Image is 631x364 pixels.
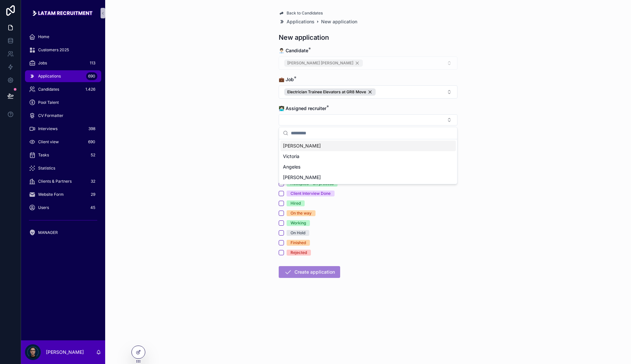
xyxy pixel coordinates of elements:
[291,250,307,256] div: Rejected
[25,149,101,161] a: Tasks52
[38,74,61,79] span: Applications
[25,44,101,56] a: Customers 2025
[21,26,105,247] div: scrollable content
[38,205,49,210] span: Users
[38,126,58,131] span: Interviews
[284,88,376,96] button: Unselect 286
[291,240,306,246] div: Finished
[283,164,300,170] span: Angeles
[291,220,306,226] div: Working
[86,125,97,133] div: 398
[283,174,321,181] span: [PERSON_NAME]
[86,138,97,146] div: 690
[25,70,101,82] a: Applications690
[46,349,84,355] p: [PERSON_NAME]
[287,18,315,25] span: Applications
[25,57,101,69] a: Jobs113
[38,139,59,145] span: Client view
[38,152,49,158] span: Tasks
[291,210,312,216] div: On the way
[38,230,58,235] span: MANAGER
[25,97,101,108] a: Pool Talent
[279,85,457,99] button: Select Button
[38,113,63,118] span: CV Formatter
[25,83,101,95] a: Candidates1.426
[279,114,457,125] button: Select Button
[291,200,301,206] div: Hired
[25,31,101,43] a: Home
[89,177,97,185] div: 32
[38,60,47,66] span: Jobs
[25,110,101,122] a: CV Formatter
[283,143,321,149] span: [PERSON_NAME]
[279,33,329,42] h1: New application
[25,123,101,135] a: Interviews398
[38,87,59,92] span: Candidates
[38,192,64,197] span: Website Form
[291,230,305,236] div: On Hold
[88,59,97,67] div: 113
[38,166,55,171] span: Statistics
[279,77,294,82] span: 💼 Job
[291,191,331,196] div: Client Interview Done
[279,18,315,25] a: Applications
[32,8,95,18] img: App logo
[25,189,101,200] a: Website Form29
[279,11,323,16] a: Back to Candidates
[89,191,97,198] div: 29
[279,139,457,184] div: Suggestions
[25,227,101,239] a: MANAGER
[279,105,326,111] span: 👩🏻‍💻 Assigned recruiter
[38,100,59,105] span: Pool Talent
[321,18,357,25] a: New application
[86,72,97,80] div: 690
[25,202,101,214] a: Users45
[89,151,97,159] div: 52
[38,179,72,184] span: Clients & Partners
[88,204,97,212] div: 45
[25,162,101,174] a: Statistics
[25,136,101,148] a: Client view690
[279,48,308,53] span: 👨🏻‍💼 Candidate
[83,85,97,93] div: 1.426
[38,34,49,39] span: Home
[287,89,366,95] span: Electrician Trainee Elevators at GR8 Move
[25,175,101,187] a: Clients & Partners32
[283,153,299,160] span: Victoria
[287,11,323,16] span: Back to Candidates
[38,47,69,53] span: Customers 2025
